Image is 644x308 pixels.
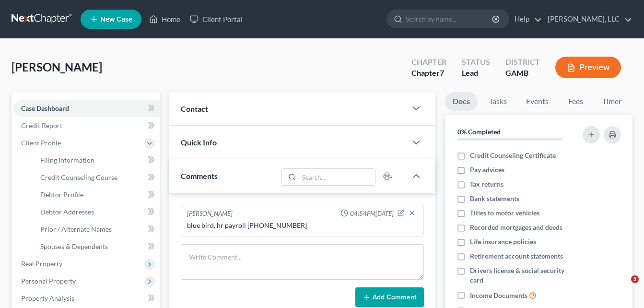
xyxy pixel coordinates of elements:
[470,165,504,175] span: Pay advices
[13,100,160,117] a: Case Dashboard
[33,221,160,238] a: Prior / Alternate Names
[40,173,117,181] span: Credit Counseling Course
[595,92,629,111] a: Timer
[187,209,233,219] div: [PERSON_NAME]
[505,57,540,68] div: District
[510,11,542,28] a: Help
[355,287,424,308] button: Add Comment
[21,260,62,268] span: Real Property
[462,57,490,68] div: Status
[299,169,375,185] input: Search...
[33,203,160,221] a: Debtor Addresses
[33,169,160,186] a: Credit Counseling Course
[470,208,539,218] span: Titles to motor vehicles
[187,221,418,230] div: blue bird, hr payroll [PHONE_NUMBER]
[13,117,160,134] a: Credit Report
[185,11,247,28] a: Client Portal
[445,92,478,111] a: Docs
[21,139,61,147] span: Client Profile
[33,186,160,203] a: Debtor Profile
[462,68,490,79] div: Lead
[406,10,493,28] input: Search by name...
[440,68,444,77] span: 7
[470,151,556,160] span: Credit Counseling Certificate
[181,104,208,113] span: Contact
[481,92,515,111] a: Tasks
[470,194,519,203] span: Bank statements
[100,16,132,23] span: New Case
[40,225,112,233] span: Prior / Alternate Names
[33,238,160,255] a: Spouses & Dependents
[631,275,639,283] span: 3
[40,190,83,199] span: Debtor Profile
[518,92,556,111] a: Events
[470,237,536,247] span: Life insurance policies
[21,104,69,112] span: Case Dashboard
[144,11,185,28] a: Home
[21,277,76,285] span: Personal Property
[470,266,577,285] span: Drivers license & social security card
[470,251,563,261] span: Retirement account statements
[411,68,446,79] div: Chapter
[181,171,218,180] span: Comments
[181,138,217,147] span: Quick Info
[457,128,501,136] strong: 0% Completed
[470,179,503,189] span: Tax returns
[611,275,634,298] iframe: Intercom live chat
[470,223,562,232] span: Recorded mortgages and deeds
[40,242,108,250] span: Spouses & Dependents
[505,68,540,79] div: GAMB
[350,209,394,218] span: 04:54PM[DATE]
[40,208,94,216] span: Debtor Addresses
[12,60,102,74] span: [PERSON_NAME]
[33,152,160,169] a: Filing Information
[40,156,94,164] span: Filing Information
[470,291,527,300] span: Income Documents
[13,290,160,307] a: Property Analysis
[555,57,621,78] button: Preview
[560,92,591,111] a: Fees
[21,121,62,130] span: Credit Report
[543,11,632,28] a: [PERSON_NAME], LLC
[21,294,74,302] span: Property Analysis
[411,57,446,68] div: Chapter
